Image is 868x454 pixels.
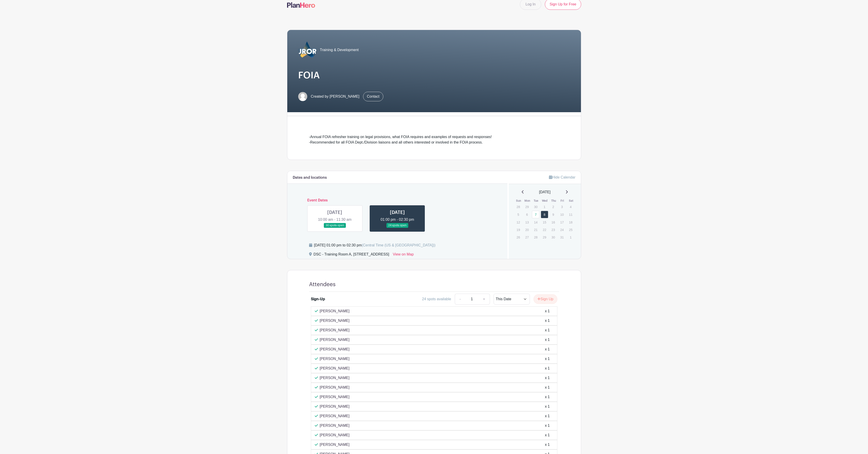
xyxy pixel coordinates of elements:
[545,327,550,333] div: x 1
[558,203,566,210] p: 3
[545,404,550,409] div: x 1
[514,226,522,233] p: 19
[314,243,435,248] div: [DATE] 01:00 pm to 02:30 pm
[541,198,549,203] th: Wed
[545,432,550,438] div: x 1
[545,347,550,352] div: x 1
[320,385,350,390] p: [PERSON_NAME]
[523,203,531,210] p: 29
[320,442,350,447] p: [PERSON_NAME]
[532,219,539,226] p: 14
[558,211,566,218] p: 10
[567,211,574,218] p: 11
[304,198,491,203] h6: Event Dates
[523,219,531,226] p: 13
[532,203,539,210] p: 30
[567,203,574,210] p: 4
[320,318,350,323] p: [PERSON_NAME]
[545,423,550,428] div: x 1
[320,347,350,352] p: [PERSON_NAME]
[298,41,316,59] img: 2023_COA_Horiz_Logo_PMS_BlueStroke%204.png
[393,252,414,259] a: View on Map
[545,337,550,342] div: x 1
[320,327,350,333] p: [PERSON_NAME]
[549,175,575,179] a: Hide Calendar
[545,413,550,419] div: x 1
[320,337,350,342] p: [PERSON_NAME]
[311,296,325,302] div: Sign-Up
[541,211,548,218] a: 8
[514,211,522,218] p: 5
[549,219,557,226] p: 16
[567,226,574,233] p: 25
[567,234,574,241] p: 1
[311,94,359,99] span: Created by [PERSON_NAME]
[287,2,315,8] img: logo-507f7623f17ff9eddc593b1ce0a138ce2505c220e1c5a4e2b4648c50719b7d32.svg
[545,375,550,381] div: x 1
[558,219,566,226] p: 17
[314,252,389,259] div: DSC - Training Room A, [STREET_ADDRESS]
[549,203,557,210] p: 2
[567,198,575,203] th: Sat
[541,203,548,210] p: 1
[545,356,550,362] div: x 1
[532,234,539,241] p: 28
[541,226,548,233] p: 22
[293,176,327,180] h6: Dates and locations
[514,198,523,203] th: Sun
[523,226,531,233] p: 20
[549,226,557,233] p: 23
[558,198,567,203] th: Fri
[545,394,550,400] div: x 1
[320,375,350,381] p: [PERSON_NAME]
[534,294,557,304] button: Sign Up
[422,296,451,302] div: 24 spots available
[320,404,350,409] p: [PERSON_NAME]
[549,234,557,241] p: 30
[523,234,531,241] p: 27
[320,356,350,362] p: [PERSON_NAME]
[558,226,566,233] p: 24
[478,294,490,305] a: +
[545,318,550,323] div: x 1
[545,385,550,390] div: x 1
[567,219,574,226] p: 18
[298,70,570,81] h1: FOIA
[309,281,336,288] h4: Attendees
[455,294,465,305] a: -
[558,234,566,241] p: 31
[320,47,359,53] span: Training & Development
[320,413,350,419] p: [PERSON_NAME]
[514,234,522,241] p: 26
[523,211,531,218] p: 6
[514,203,522,210] p: 28
[541,234,548,241] p: 29
[320,432,350,438] p: [PERSON_NAME]
[549,198,558,203] th: Thu
[514,219,522,226] p: 12
[545,308,550,314] div: x 1
[532,211,539,218] a: 7
[363,92,383,101] a: Contact
[298,92,307,101] img: default-ce2991bfa6775e67f084385cd625a349d9dcbb7a52a09fb2fda1e96e2d18dcdb.png
[309,134,559,145] div: -Annual FOIA refresher training on legal provisions, what FOIA requires and examples of requests ...
[320,423,350,428] p: [PERSON_NAME]
[362,243,435,247] span: (Central Time (US & [GEOGRAPHIC_DATA]))
[539,189,551,195] span: [DATE]
[320,308,350,314] p: [PERSON_NAME]
[523,198,532,203] th: Mon
[541,219,548,226] p: 15
[545,442,550,447] div: x 1
[532,226,539,233] p: 21
[545,366,550,371] div: x 1
[532,198,541,203] th: Tue
[320,366,350,371] p: [PERSON_NAME]
[320,394,350,400] p: [PERSON_NAME]
[549,211,557,218] p: 9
